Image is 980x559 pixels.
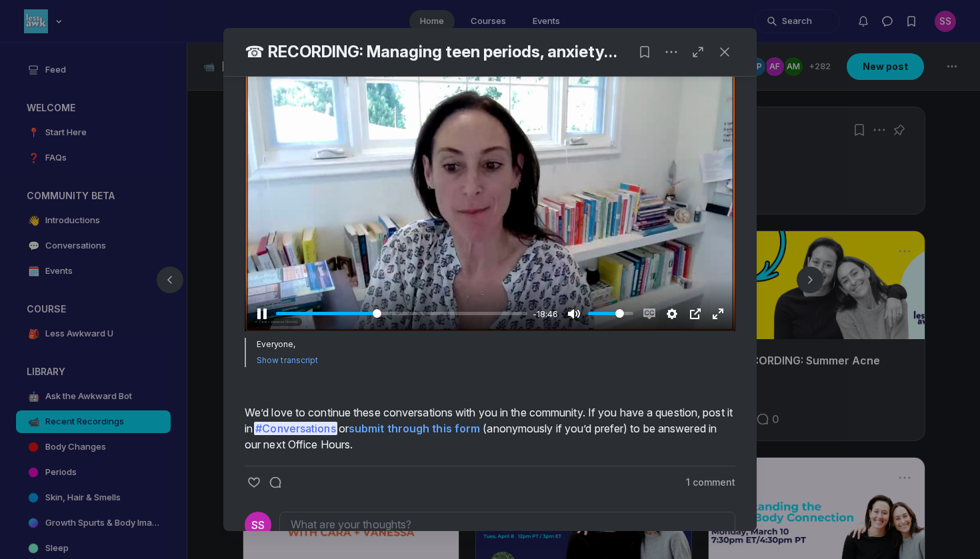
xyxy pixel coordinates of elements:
[714,41,735,63] button: Close post
[634,41,655,63] button: Bookmark post
[686,476,735,489] button: 1 comment
[257,338,735,351] div: Everyone,
[254,422,337,435] span: #Conversations
[266,473,285,492] button: Comment on ☎ RECORDING: Managing teen periods, anxiety, bedwetting, and screen time + more from O...
[349,422,480,435] a: submit through this form
[245,41,618,63] h4: ☎ RECORDING: Managing teen periods, anxiety, [MEDICAL_DATA], and screen time + more from Office H...
[687,41,709,63] button: Open post in full page
[257,355,319,366] button: Show transcript
[529,306,562,321] div: Current time
[245,404,735,452] p: We’d love to continue these conversations with you in the community. If you have a question, post...
[251,303,273,324] button: Pause
[661,41,682,63] button: Post actions
[276,307,527,320] input: Seek
[588,307,633,320] input: Volume
[245,512,271,538] div: SS
[245,473,263,492] button: Like the ☎ RECORDING: Managing teen periods, anxiety, bedwetting, and screen time + more from Off...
